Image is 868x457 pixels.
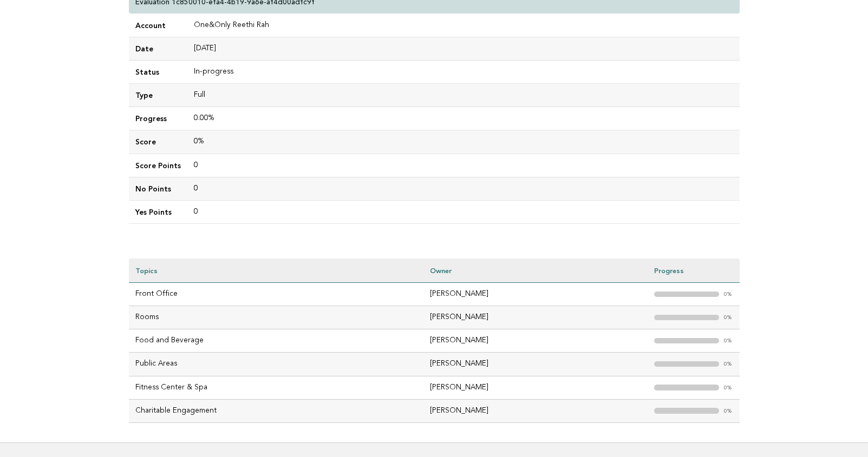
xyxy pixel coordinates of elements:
[187,37,740,61] td: [DATE]
[423,329,647,353] td: [PERSON_NAME]
[187,200,740,223] td: 0
[423,353,647,376] td: [PERSON_NAME]
[187,84,740,107] td: Full
[129,376,424,399] td: Fitness Center & Spa
[129,177,187,200] td: No Points
[129,399,424,422] td: Charitable Engagement
[129,107,187,130] td: Progress
[423,399,647,422] td: [PERSON_NAME]
[723,361,733,367] em: 0%
[129,200,187,223] td: Yes Points
[129,37,187,61] td: Date
[129,14,187,37] td: Account
[129,84,187,107] td: Type
[723,338,733,344] em: 0%
[423,306,647,329] td: [PERSON_NAME]
[423,376,647,399] td: [PERSON_NAME]
[187,177,740,200] td: 0
[129,283,424,306] td: Front Office
[187,154,740,177] td: 0
[423,259,647,283] th: Owner
[723,315,733,321] em: 0%
[723,385,733,391] em: 0%
[129,353,424,376] td: Public Areas
[723,292,733,297] em: 0%
[423,283,647,306] td: [PERSON_NAME]
[723,408,733,414] em: 0%
[648,259,740,283] th: Progress
[129,329,424,353] td: Food and Beverage
[187,107,740,130] td: 0.00%
[129,306,424,329] td: Rooms
[187,130,740,154] td: 0%
[187,61,740,84] td: In-progress
[129,130,187,154] td: Score
[187,14,740,37] td: One&Only Reethi Rah
[129,259,424,283] th: Topics
[129,154,187,177] td: Score Points
[129,61,187,84] td: Status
